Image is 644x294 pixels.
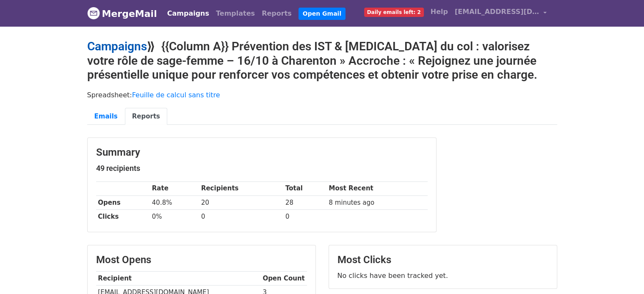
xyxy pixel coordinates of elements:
[87,5,157,22] a: MergeMail
[96,271,261,285] th: Recipient
[199,209,283,223] td: 0
[87,91,557,99] p: Spreadsheet:
[96,209,150,223] th: Clicks
[96,164,428,173] h5: 49 recipients
[150,195,199,209] td: 40.8%
[283,181,327,195] th: Total
[125,108,167,125] a: Reports
[427,3,451,20] a: Help
[299,8,345,20] a: Open Gmail
[364,8,424,17] span: Daily emails left: 2
[258,5,295,22] a: Reports
[150,181,199,195] th: Rate
[199,181,283,195] th: Recipients
[132,91,220,99] a: Feuille de calcul sans titre
[451,3,550,23] a: [EMAIL_ADDRESS][DOMAIN_NAME]
[150,209,199,223] td: 0%
[213,5,258,22] a: Templates
[96,195,150,209] th: Opens
[261,271,307,285] th: Open Count
[602,253,644,294] iframe: Chat Widget
[199,195,283,209] td: 20
[87,39,557,82] h2: ⟫ {{Column A}} Prévention des IST & [MEDICAL_DATA] du col : valorisez votre rôle de sage-femme – ...
[283,195,327,209] td: 28
[602,253,644,294] div: Widget de chat
[96,254,307,266] h3: Most Opens
[283,209,327,223] td: 0
[87,39,147,53] a: Campaigns
[361,3,427,20] a: Daily emails left: 2
[327,181,428,195] th: Most Recent
[87,7,100,19] img: MergeMail logo
[96,146,428,159] h3: Summary
[87,108,125,125] a: Emails
[327,195,428,209] td: 8 minutes ago
[337,271,548,280] p: No clicks have been tracked yet.
[337,254,548,266] h3: Most Clicks
[164,5,213,22] a: Campaigns
[455,7,539,17] span: [EMAIL_ADDRESS][DOMAIN_NAME]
